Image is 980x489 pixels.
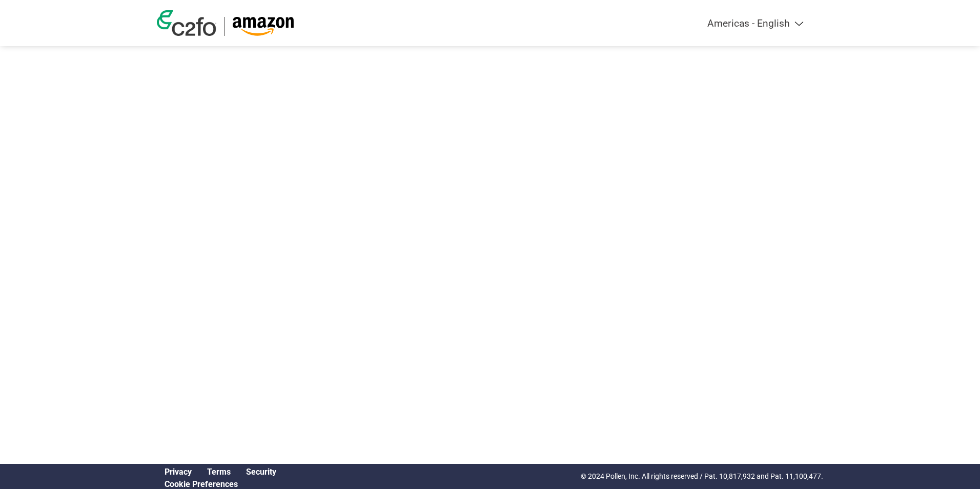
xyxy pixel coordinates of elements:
[246,467,276,477] a: Security
[232,17,294,36] img: Amazon
[581,471,823,482] p: © 2024 Pollen, Inc. All rights reserved / Pat. 10,817,932 and Pat. 11,100,477.
[157,10,216,36] img: c2fo logo
[165,467,192,477] a: Privacy
[165,479,238,489] a: Cookie Preferences, opens a dedicated popup modal window
[207,467,231,477] a: Terms
[157,479,284,489] div: Open Cookie Preferences Modal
